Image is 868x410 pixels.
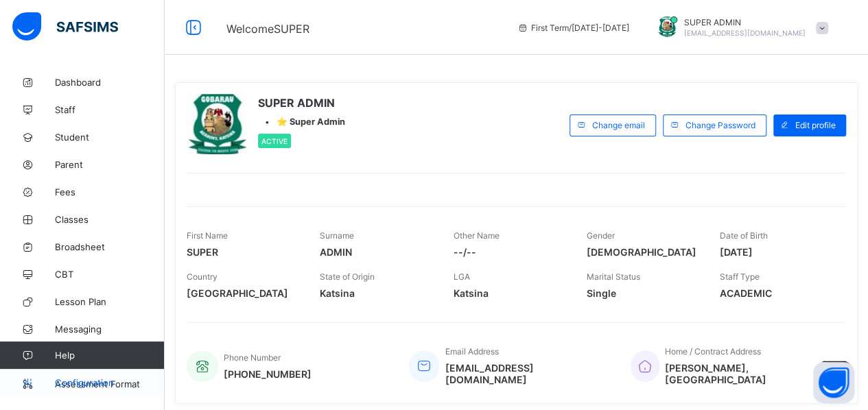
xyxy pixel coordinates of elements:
span: Staff [55,104,165,115]
span: [DATE] [720,246,832,258]
span: First Name [187,230,228,241]
span: Home / Contract Address [665,346,761,357]
span: ADMIN [320,246,432,258]
span: Help [55,350,164,361]
span: Katsina [320,287,432,299]
div: • [258,117,345,127]
span: Student [55,132,165,143]
span: SUPER ADMIN [258,96,345,110]
span: session/term information [517,23,629,33]
span: Staff Type [720,272,760,282]
span: [PERSON_NAME], [GEOGRAPHIC_DATA] [665,362,832,385]
span: Classes [55,214,165,225]
span: LGA [453,272,469,282]
span: Surname [320,230,354,241]
span: [PHONE_NUMBER] [224,368,312,380]
span: ACADEMIC [720,287,832,299]
span: Welcome SUPER [226,22,309,36]
span: [EMAIL_ADDRESS][DOMAIN_NAME] [445,362,610,385]
span: Change email [592,120,645,130]
span: ⭐ Super Admin [277,117,345,127]
span: Email Address [445,346,498,357]
span: Single [587,287,699,299]
span: --/-- [453,246,565,258]
span: Date of Birth [720,230,768,241]
span: Active [261,137,288,145]
span: Katsina [453,287,565,299]
span: [EMAIL_ADDRESS][DOMAIN_NAME] [684,29,806,37]
span: SUPER [187,246,299,258]
span: Fees [55,186,165,197]
span: State of Origin [320,272,375,282]
span: CBT [55,269,165,280]
img: safsims [12,12,118,41]
span: [DEMOGRAPHIC_DATA] [587,246,699,258]
div: SUPERADMIN [643,16,835,39]
span: Dashboard [55,77,165,88]
span: Marital Status [587,272,640,282]
span: Edit profile [795,120,836,130]
span: [GEOGRAPHIC_DATA] [187,287,299,299]
span: SUPER ADMIN [684,17,806,27]
span: Change Password [685,120,755,130]
span: Phone Number [224,352,281,363]
button: Open asap [813,362,854,403]
span: Broadsheet [55,241,165,252]
span: Country [187,272,218,282]
span: Parent [55,159,165,170]
span: Configuration [55,377,164,388]
span: Other Name [453,230,499,241]
span: Lesson Plan [55,296,165,307]
span: Messaging [55,324,165,335]
span: Gender [587,230,615,241]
